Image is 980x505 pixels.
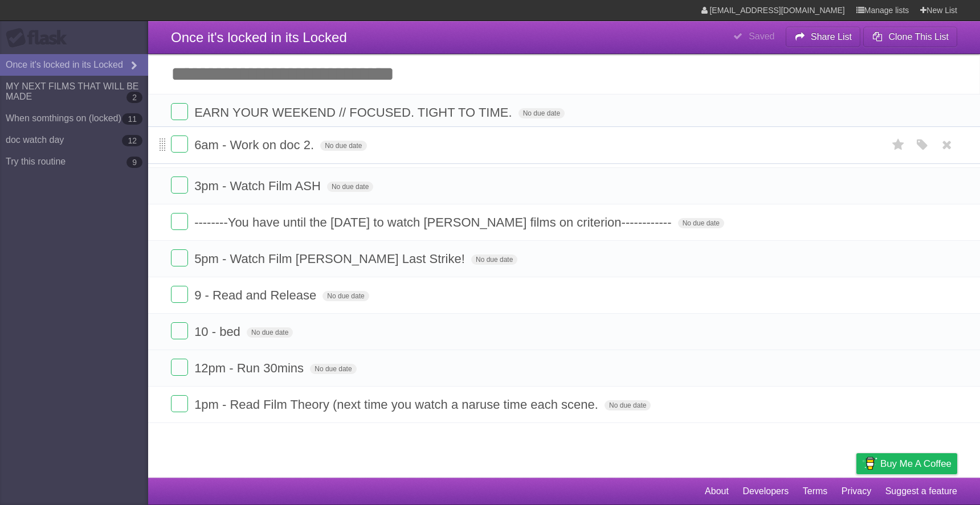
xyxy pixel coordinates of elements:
[171,136,188,153] label: Done
[194,252,468,266] span: 5pm - Watch Film [PERSON_NAME] Last Strike!
[171,322,188,339] label: Done
[518,108,565,118] span: No due date
[171,395,188,412] label: Done
[194,138,317,152] span: 6am - Work on doc 2.
[678,218,724,228] span: No due date
[885,481,957,502] a: Suggest a feature
[605,400,651,410] span: No due date
[171,213,188,230] label: Done
[194,288,319,302] span: 9 - Read and Release
[171,359,188,376] label: Done
[194,215,674,229] span: --------You have until the [DATE] to watch [PERSON_NAME] films on criterion------------
[310,364,356,374] span: No due date
[863,27,957,47] button: Clone This List
[862,454,877,473] img: Buy me a coffee
[194,105,514,120] span: EARN YOUR WEEKEND // FOCUSED. TIGHT TO TIME.
[786,27,861,47] button: Share List
[122,135,142,146] b: 12
[327,182,373,192] span: No due date
[126,157,142,168] b: 9
[880,454,952,474] span: Buy me a coffee
[322,291,369,301] span: No due date
[856,453,957,474] a: Buy me a coffee
[126,92,142,103] b: 2
[171,103,188,120] label: Done
[122,113,142,125] b: 11
[171,30,347,45] span: Once it's locked in its Locked
[888,32,949,42] b: Clone This List
[705,481,729,502] a: About
[842,481,871,502] a: Privacy
[171,249,188,266] label: Done
[471,254,517,265] span: No due date
[320,141,366,151] span: No due date
[749,31,774,41] b: Saved
[6,28,74,48] div: Flask
[194,325,243,339] span: 10 - bed
[247,327,293,338] span: No due date
[888,136,909,154] label: Star task
[171,176,188,194] label: Done
[742,481,789,502] a: Developers
[811,32,852,42] b: Share List
[803,481,828,502] a: Terms
[194,179,324,193] span: 3pm - Watch Film ASH
[171,286,188,303] label: Done
[194,361,307,375] span: 12pm - Run 30mins
[194,397,601,412] span: 1pm - Read Film Theory (next time you watch a naruse time each scene.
